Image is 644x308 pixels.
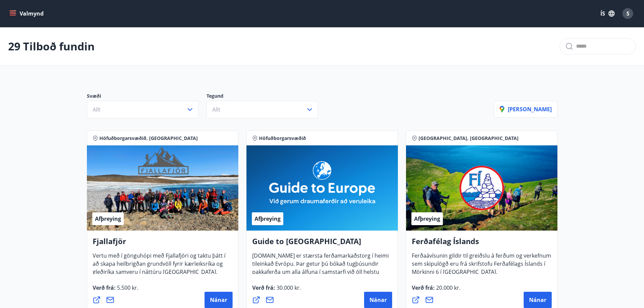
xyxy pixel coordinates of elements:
span: [DOMAIN_NAME] er stærsta ferðamarkaðstorg í heimi tileinkað Evrópu. Þar getur þú bókað tugþúsundi... [252,252,389,297]
button: Nánar [364,292,392,308]
button: Nánar [205,292,233,308]
span: [GEOGRAPHIC_DATA], [GEOGRAPHIC_DATA] [419,135,519,142]
span: Nánar [529,296,546,304]
span: Afþreying [95,215,121,222]
h4: Ferðafélag Íslands [412,236,552,252]
p: Tegund [207,93,326,101]
p: Svæði [87,93,207,101]
span: Höfuðborgarsvæðið, [GEOGRAPHIC_DATA] [99,135,198,142]
span: Allt [212,106,220,113]
span: Verð frá : [93,284,138,297]
span: Ferðaávísunin gildir til greiðslu á ferðum og verkefnum sem skipulögð eru frá skrifstofu Ferðafél... [412,252,551,281]
span: 20.000 kr. [435,284,460,291]
button: menu [8,7,46,20]
span: S [626,10,629,17]
span: 30.000 kr. [275,284,301,291]
span: Nánar [369,296,387,304]
p: [PERSON_NAME] [500,105,552,113]
span: Vertu með í gönguhópi með Fjallafjöri og taktu þátt í að skapa heilbrigðan grundvöll fyrir kærlei... [93,252,225,281]
p: 29 Tilboð fundin [8,39,95,54]
span: Höfuðborgarsvæðið [259,135,306,142]
button: [PERSON_NAME] [494,101,557,118]
span: 5.500 kr. [116,284,138,291]
span: Nánar [210,296,227,304]
h4: Fjallafjör [93,236,233,252]
span: Verð frá : [252,284,301,297]
span: Verð frá : [412,284,460,297]
button: S [620,5,636,22]
button: ÍS [597,7,618,20]
button: Allt [207,101,318,118]
span: Afþreying [414,215,440,222]
button: Allt [87,101,198,118]
span: Allt [93,106,101,113]
span: Afþreying [255,215,281,222]
button: Nánar [524,292,552,308]
h4: Guide to [GEOGRAPHIC_DATA] [252,236,392,252]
